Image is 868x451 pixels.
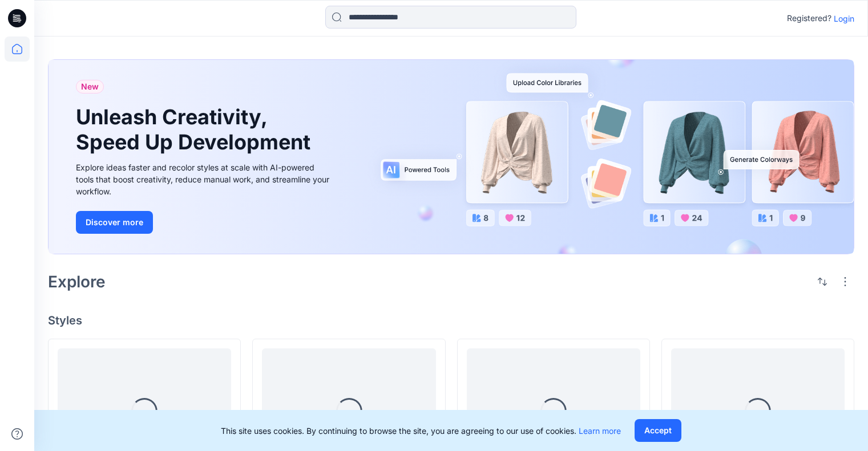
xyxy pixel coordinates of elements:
[221,425,621,437] p: This site uses cookies. By continuing to browse the site, you are agreeing to our use of cookies.
[579,426,621,436] a: Learn more
[48,314,854,327] h4: Styles
[834,13,854,25] p: Login
[787,11,831,25] p: Registered?
[81,80,99,94] span: New
[48,273,106,291] h2: Explore
[76,211,153,234] button: Discover more
[635,419,681,442] button: Accept
[76,211,333,234] a: Discover more
[76,105,316,154] h1: Unleash Creativity, Speed Up Development
[76,161,333,197] div: Explore ideas faster and recolor styles at scale with AI-powered tools that boost creativity, red...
